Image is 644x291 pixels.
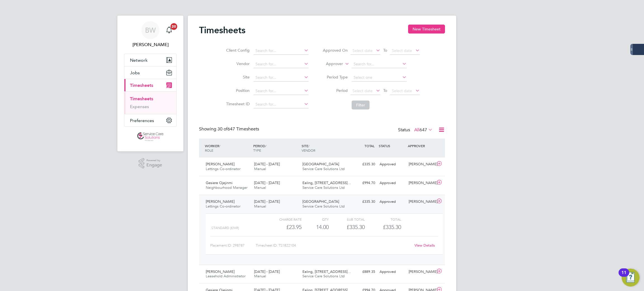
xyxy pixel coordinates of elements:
[254,87,309,95] input: Search for...
[124,41,177,48] span: Bethany Wiles
[206,185,247,190] span: Neighbourhood Manager
[124,21,177,48] a: BW[PERSON_NAME]
[130,83,153,88] span: Timesheets
[224,101,250,106] label: Timesheet ID
[254,47,309,55] input: Search for...
[130,70,140,75] span: Jobs
[130,118,154,123] span: Preferences
[254,199,280,204] span: [DATE] - [DATE]
[254,269,280,274] span: [DATE] - [DATE]
[408,25,445,34] button: New Timesheet
[254,162,280,166] span: [DATE] - [DATE]
[171,23,177,30] span: 20
[206,269,235,274] span: [PERSON_NAME]
[139,158,162,169] a: Powered byEngage
[302,180,351,185] span: Ealing, [STREET_ADDRESS]…
[146,163,162,168] span: Engage
[415,243,435,248] a: View Details
[622,269,640,287] button: Open Resource Center, 11 new notifications
[414,127,433,133] label: All
[323,88,348,93] label: Period
[302,216,329,223] div: QTY
[254,185,266,190] span: Manual
[124,79,176,91] button: Timesheets
[420,127,427,133] span: 647
[406,267,435,276] div: [PERSON_NAME]
[302,204,345,209] span: Service Care Solutions Ltd
[302,274,345,278] span: Service Care Solutions Ltd
[406,141,435,151] div: APPROVER
[383,224,401,230] span: £335.30
[318,61,343,67] label: Approver
[377,178,406,188] div: Approved
[203,141,252,155] div: WORKER
[224,48,250,53] label: Client Config
[377,197,406,206] div: Approved
[302,199,339,204] span: [GEOGRAPHIC_DATA]
[352,88,373,93] span: Select date
[224,61,250,66] label: Vendor
[205,148,213,152] span: ROLE
[382,87,389,94] span: To
[124,132,177,141] a: Go to home page
[217,126,228,132] span: 30 of
[377,160,406,169] div: Approved
[206,162,235,166] span: [PERSON_NAME]
[211,226,239,230] span: Standard (£/HR)
[300,141,349,155] div: SITE
[124,66,176,79] button: Jobs
[146,158,162,163] span: Powered by
[308,144,309,148] span: /
[302,162,339,166] span: [GEOGRAPHIC_DATA]
[348,267,377,276] div: £889.35
[348,160,377,169] div: £335.30
[124,114,176,127] button: Preferences
[206,274,245,278] span: Leasehold Administrator
[348,197,377,206] div: £335.30
[206,180,233,185] span: Gesiere Ojejinmi
[252,141,300,155] div: PERIOD
[206,204,240,209] span: Lettings Co-ordinator
[377,141,406,151] div: STATUS
[253,148,261,152] span: TYPE
[352,101,370,109] button: Filter
[323,75,348,80] label: Period Type
[392,48,412,53] span: Select date
[302,148,315,152] span: VENDOR
[130,58,148,63] span: Network
[398,126,434,134] div: Status
[199,25,245,36] h2: Timesheets
[224,75,250,80] label: Site
[254,204,266,209] span: Manual
[137,132,164,141] img: servicecare-logo-retina.png
[254,74,309,82] input: Search for...
[329,216,365,223] div: Sub Total
[219,144,220,148] span: /
[164,21,175,39] a: 20
[265,144,266,148] span: /
[254,60,309,68] input: Search for...
[199,126,260,132] div: Showing
[302,185,345,190] span: Service Care Solutions Ltd
[382,47,389,54] span: To
[406,197,435,206] div: [PERSON_NAME]
[302,166,345,171] span: Service Care Solutions Ltd
[254,166,266,171] span: Manual
[329,223,365,232] div: £335.30
[621,273,626,280] div: 11
[406,160,435,169] div: [PERSON_NAME]
[302,223,329,232] div: 14.00
[352,74,407,82] input: Select one
[364,144,375,148] span: TOTAL
[348,178,377,188] div: £994.70
[130,104,149,109] a: Expenses
[323,48,348,53] label: Approved On
[352,48,373,53] span: Select date
[145,27,156,34] span: BW
[206,199,235,204] span: [PERSON_NAME]
[210,241,256,250] div: Placement ID: 298787
[254,101,309,108] input: Search for...
[124,54,176,66] button: Network
[365,216,401,223] div: Total
[352,60,407,68] input: Search for...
